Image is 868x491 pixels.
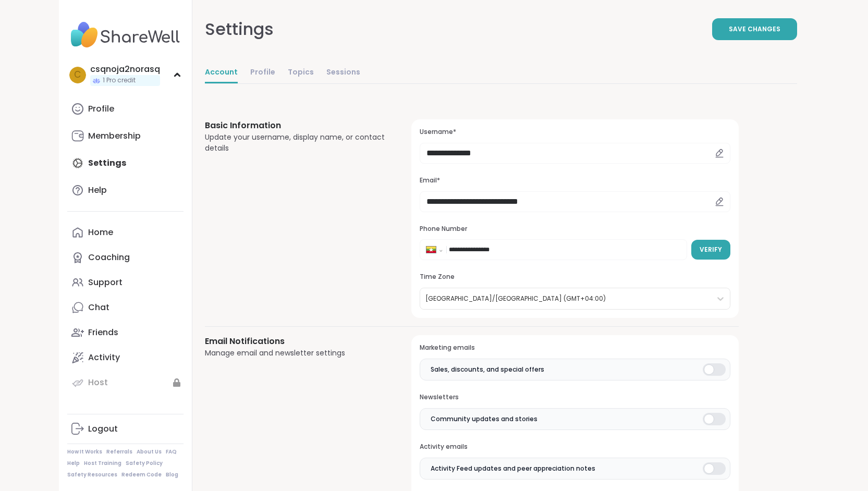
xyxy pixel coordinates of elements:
a: FAQ [166,448,177,456]
a: Blog [166,471,178,478]
span: c [74,68,81,82]
img: ShareWell Nav Logo [67,17,184,53]
a: Redeem Code [121,471,162,478]
h3: Marketing emails [420,343,730,352]
a: Help [67,178,184,203]
h3: Activity emails [420,443,730,451]
a: Profile [67,96,184,121]
div: Friends [88,327,118,338]
div: Activity [88,352,120,363]
h3: Username* [420,128,730,137]
a: Chat [67,295,184,320]
button: Save Changes [712,18,797,40]
a: How It Works [67,448,102,456]
a: Coaching [67,245,184,270]
div: csqnoja2norasq [90,64,160,75]
div: Membership [88,130,141,142]
a: Help [67,460,80,467]
h3: Phone Number [420,225,730,234]
div: Support [88,277,123,288]
div: Manage email and newsletter settings [205,348,387,359]
div: Update your username, display name, or contact details [205,132,387,154]
span: Activity Feed updates and peer appreciation notes [431,464,595,473]
h3: Time Zone [420,273,730,281]
div: Help [88,185,107,196]
div: Profile [88,103,114,115]
a: Logout [67,416,184,441]
a: Friends [67,320,184,345]
a: Safety Resources [67,471,117,478]
a: Safety Policy [126,460,163,467]
a: Host [67,370,184,395]
a: Account [205,63,238,83]
a: Referrals [106,448,132,456]
a: Support [67,270,184,295]
h3: Email* [420,176,730,185]
span: Sales, discounts, and special offers [431,365,544,374]
a: Home [67,220,184,245]
a: Topics [288,63,314,83]
span: Verify [700,245,722,254]
div: Host [88,377,108,388]
span: Save Changes [729,24,780,34]
div: Settings [205,17,274,42]
span: Community updates and stories [431,414,537,424]
a: Sessions [326,63,360,83]
div: Logout [88,423,118,435]
h3: Newsletters [420,393,730,402]
a: Membership [67,124,184,149]
a: Host Training [84,460,121,467]
div: Chat [88,302,109,313]
a: Activity [67,345,184,370]
a: Profile [250,63,275,83]
h3: Email Notifications [205,335,387,348]
button: Verify [691,240,730,260]
div: Home [88,227,113,238]
div: Coaching [88,252,130,263]
a: About Us [137,448,162,456]
span: 1 Pro credit [103,76,136,85]
h3: Basic Information [205,119,387,132]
